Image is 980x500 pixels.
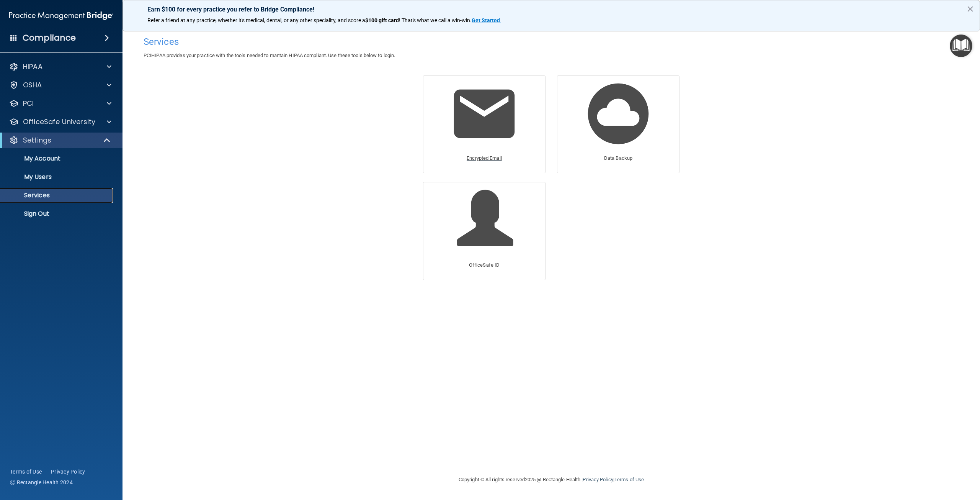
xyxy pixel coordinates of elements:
a: Get Started [472,17,501,23]
h4: Compliance [23,33,76,43]
p: Services [5,192,109,199]
strong: $100 gift card [365,17,399,23]
a: PCI [9,99,111,108]
p: OfficeSafe University [23,117,95,126]
a: HIPAA [9,62,111,71]
p: HIPAA [23,62,42,71]
span: Refer a friend at any practice, whether it's medical, dental, or any other speciality, and score a [147,17,365,23]
p: Earn $100 for every practice you refer to Bridge Compliance! [147,6,955,13]
a: OfficeSafe ID [423,182,546,280]
p: OfficeSafe ID [469,261,500,270]
p: Encrypted Email [467,154,502,163]
a: Privacy Policy [583,477,613,482]
p: OSHA [23,80,42,90]
button: Open Resource Center [950,34,972,57]
p: My Account [5,155,109,162]
h4: Services [144,37,959,47]
a: Settings [9,136,111,145]
strong: Get Started [472,17,500,23]
a: OfficeSafe University [9,117,111,126]
img: Data Backup [582,77,655,150]
div: Copyright © All rights reserved 2025 @ Rectangle Health | | [412,467,691,492]
button: Close [967,3,974,15]
a: Privacy Policy [51,468,85,475]
a: Encrypted Email Encrypted Email [423,75,546,173]
p: My Users [5,173,109,181]
img: PMB logo [9,8,113,23]
a: Terms of Use [10,468,42,475]
p: Settings [23,136,51,145]
img: Encrypted Email [448,77,521,150]
p: Sign Out [5,210,109,218]
span: ! That's what we call a win-win. [399,17,472,23]
iframe: Drift Widget Chat Controller [848,446,971,476]
p: PCI [23,99,34,108]
span: PCIHIPAA provides your practice with the tools needed to mantain HIPAA compliant. Use these tools... [144,52,395,58]
span: Ⓒ Rectangle Health 2024 [10,479,73,486]
p: Data Backup [604,154,632,163]
a: Data Backup Data Backup [557,75,679,173]
a: OSHA [9,80,111,90]
a: Terms of Use [614,477,644,482]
